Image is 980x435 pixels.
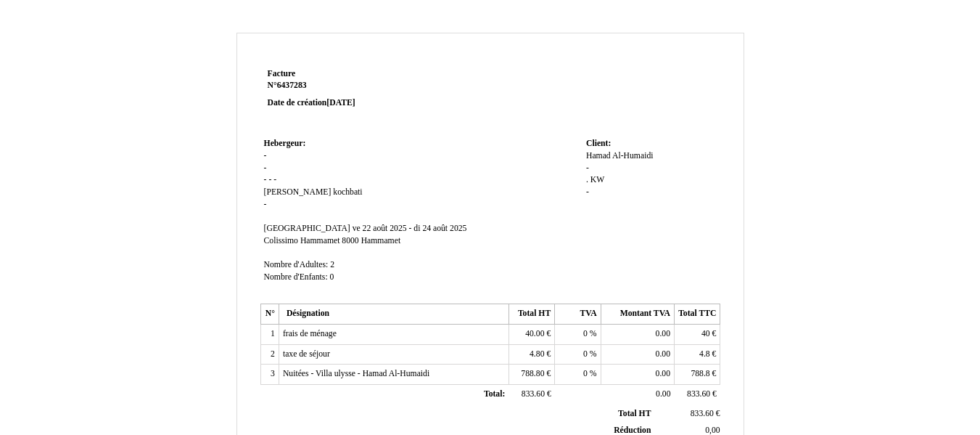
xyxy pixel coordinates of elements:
[508,365,554,385] td: €
[260,344,279,365] td: 2
[601,304,674,325] th: Montant TVA
[675,344,720,365] td: €
[687,389,710,399] span: 833.60
[654,406,722,422] td: €
[268,175,271,184] span: -
[264,260,329,269] span: Nombre d'Adultes:
[264,272,328,282] span: Nombre d'Enfants:
[268,69,296,78] span: Facture
[283,329,337,338] span: frais de ménage
[618,409,651,418] span: Total HT
[555,365,601,385] td: %
[268,80,441,92] strong: N°
[675,385,720,405] td: €
[699,349,710,359] span: 4.8
[283,369,429,378] span: Nuitées - Villa ulysse - Hamad Al-Humaidi
[353,224,467,233] span: ve 22 août 2025 - di 24 août 2025
[508,304,554,325] th: Total HT
[586,187,589,197] span: -
[675,304,720,325] th: Total TTC
[705,426,720,435] span: 0,00
[525,329,544,338] span: 40.00
[583,369,588,378] span: 0
[279,304,508,325] th: Désignation
[586,151,611,160] span: Hamad
[330,260,334,269] span: 2
[590,175,604,184] span: KW
[264,200,267,209] span: -
[264,163,267,173] span: -
[614,426,651,435] span: Réduction
[675,325,720,345] td: €
[264,175,267,184] span: -
[268,98,355,107] strong: Date de création
[586,163,589,173] span: -
[522,389,545,399] span: 833.60
[330,272,334,282] span: 0
[583,349,588,359] span: 0
[277,81,307,90] span: 6437283
[484,389,505,399] span: Total:
[675,365,720,385] td: €
[656,329,670,338] span: 0.00
[586,175,588,184] span: .
[264,151,267,160] span: -
[326,98,355,107] span: [DATE]
[555,325,601,345] td: %
[283,349,330,359] span: taxe de séjour
[656,389,670,399] span: 0.00
[260,325,279,345] td: 1
[508,325,554,345] td: €
[656,369,670,378] span: 0.00
[583,329,588,338] span: 0
[361,236,401,245] span: Hammamet
[264,139,306,148] span: Hebergeur:
[555,344,601,365] td: %
[508,385,554,405] td: €
[260,304,279,325] th: N°
[656,349,670,359] span: 0.00
[264,187,332,197] span: [PERSON_NAME]
[273,175,276,184] span: -
[342,236,358,245] span: 8000
[264,224,350,233] span: [GEOGRAPHIC_DATA]
[521,369,544,378] span: 788.80
[612,151,653,160] span: Al-Humaidi
[508,344,554,365] td: €
[333,187,362,197] span: kochbati
[530,349,544,359] span: 4.80
[260,365,279,385] td: 3
[701,329,710,338] span: 40
[264,236,340,245] span: Colissimo Hammamet
[691,369,709,378] span: 788.8
[555,304,601,325] th: TVA
[691,409,714,418] span: 833.60
[586,139,611,148] span: Client:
